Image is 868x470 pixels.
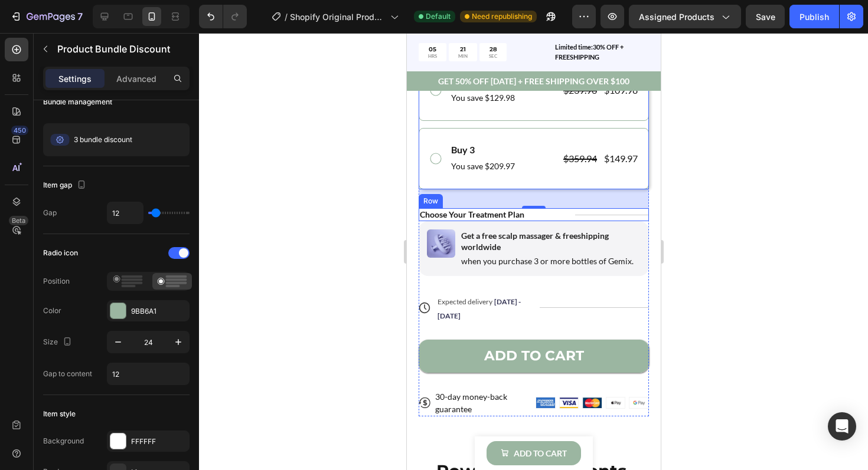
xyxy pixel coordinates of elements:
[43,276,70,287] div: Position
[43,409,76,419] div: Item style
[43,178,89,193] div: Item gap
[131,436,187,447] div: FFFFFF
[43,369,92,379] div: Gap to content
[11,126,28,135] div: 450
[116,73,156,85] p: Advanced
[472,11,532,22] span: Need republishing
[199,5,247,28] div: Undo/Redo
[43,436,84,446] div: Background
[407,33,661,470] iframe: Design area
[426,11,451,22] span: Default
[789,5,839,28] button: Publish
[756,12,775,22] span: Save
[43,208,57,218] div: Gap
[629,5,741,28] button: Assigned Products
[746,5,785,28] button: Save
[107,363,189,384] input: Auto
[107,202,143,224] input: Auto
[57,42,185,56] p: Product Bundle Discount
[639,11,714,23] span: Assigned Products
[828,412,856,441] div: Open Intercom Messenger
[43,248,78,258] div: Radio icon
[74,134,132,145] span: 3 bundle discount
[43,334,74,350] div: Size
[5,5,88,28] button: 7
[58,73,92,85] p: Settings
[43,305,61,316] div: Color
[290,11,386,23] span: Shopify Original Product Template
[43,97,112,107] div: Bundle management
[77,9,83,24] p: 7
[285,11,288,23] span: /
[800,11,829,23] div: Publish
[131,306,187,317] div: 9BB6A1
[9,216,28,225] div: Beta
